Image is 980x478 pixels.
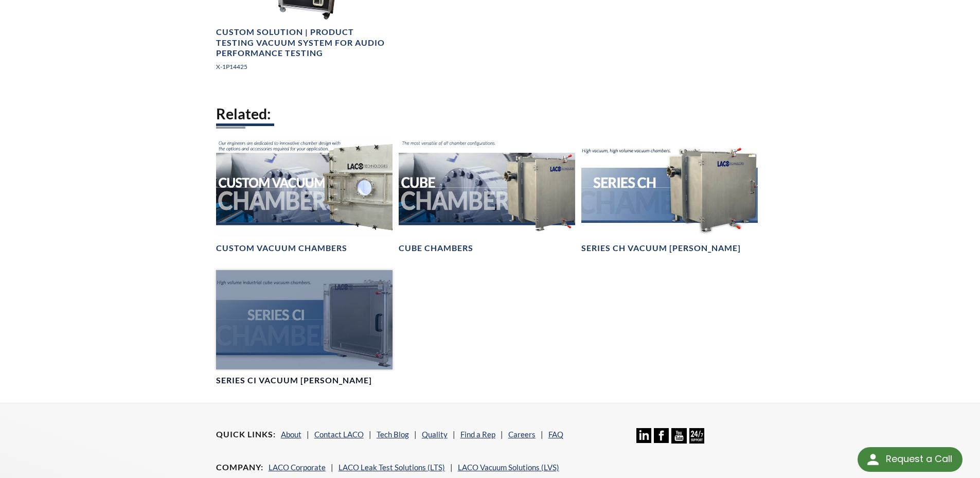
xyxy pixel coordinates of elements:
[216,138,393,254] a: Custom Vacuum Chamber headerCustom Vacuum Chambers
[216,243,347,254] h4: Custom Vacuum Chambers
[216,429,276,440] h4: Quick Links
[216,375,372,386] h4: Series CI Vacuum [PERSON_NAME]
[216,270,393,386] a: Series CI Chambers headerSeries CI Vacuum [PERSON_NAME]
[865,451,881,468] img: round button
[216,27,393,59] h4: Custom Solution | Product Testing Vacuum System for Audio Performance Testing
[858,447,963,472] div: Request a Call
[399,138,575,254] a: Cube Chambers headerCube Chambers
[886,447,952,471] div: Request a Call
[338,463,445,472] a: LACO Leak Test Solutions (LTS)
[689,436,704,445] a: 24/7 Support
[377,430,409,439] a: Tech Blog
[216,62,393,72] p: X-1P14425
[269,463,326,472] a: LACO Corporate
[689,428,704,443] img: 24/7 Support Icon
[314,430,364,439] a: Contact LACO
[216,462,263,473] h4: Company
[281,430,301,439] a: About
[216,104,764,123] h2: Related:
[508,430,536,439] a: Careers
[548,430,563,439] a: FAQ
[460,430,495,439] a: Find a Rep
[581,138,758,254] a: Series CH Chambers headerSeries CH Vacuum [PERSON_NAME]
[399,243,473,254] h4: Cube Chambers
[458,463,559,472] a: LACO Vacuum Solutions (LVS)
[422,430,448,439] a: Quality
[581,243,741,254] h4: Series CH Vacuum [PERSON_NAME]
